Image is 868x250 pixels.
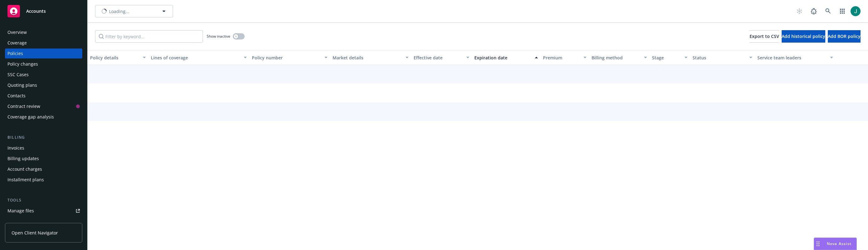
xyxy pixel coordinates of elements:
[7,49,23,58] div: Policies
[7,101,40,111] div: Contract review
[5,175,82,185] a: Installment plans
[5,49,82,58] a: Policies
[851,6,861,16] img: photo
[814,238,822,250] div: Drag to move
[652,54,681,61] div: Stage
[207,34,230,39] span: Show inactive
[5,59,82,69] a: Policy changes
[755,50,836,65] button: Service team leaders
[750,30,779,43] button: Export to CSV
[822,5,834,17] a: Search
[26,9,46,14] span: Accounts
[7,27,27,37] div: Overview
[793,5,806,17] a: Start snowing
[5,164,82,174] a: Account charges
[7,143,24,153] div: Invoices
[252,54,321,61] div: Policy number
[814,238,857,250] button: Nova Assist
[411,50,472,65] button: Effective date
[836,5,849,17] a: Switch app
[828,30,861,43] button: Add BOR policy
[5,112,82,122] a: Coverage gap analysis
[5,80,82,90] a: Quoting plans
[474,54,531,61] div: Expiration date
[543,54,580,61] div: Premium
[782,33,825,39] span: Add historical policy
[7,175,44,185] div: Installment plans
[7,70,29,80] div: SSC Cases
[7,216,39,226] div: Policy checking
[5,70,82,80] a: SSC Cases
[7,206,34,216] div: Manage files
[782,30,825,43] button: Add historical policy
[148,50,249,65] button: Lines of coverage
[5,154,82,164] a: Billing updates
[7,112,54,122] div: Coverage gap analysis
[750,33,779,39] span: Export to CSV
[7,164,42,174] div: Account charges
[5,101,82,111] a: Contract review
[5,38,82,48] a: Coverage
[7,59,38,69] div: Policy changes
[757,54,826,61] div: Service team leaders
[12,229,58,236] span: Open Client Navigator
[540,50,589,65] button: Premium
[5,2,82,20] a: Accounts
[7,38,27,48] div: Coverage
[109,8,129,15] span: Loading...
[7,91,26,101] div: Contacts
[90,54,139,61] div: Policy details
[330,50,411,65] button: Market details
[472,50,541,65] button: Expiration date
[151,54,240,61] div: Lines of coverage
[808,5,820,17] a: Report a Bug
[249,50,330,65] button: Policy number
[592,54,640,61] div: Billing method
[5,216,82,226] a: Policy checking
[5,206,82,216] a: Manage files
[827,241,851,246] span: Nova Assist
[88,50,148,65] button: Policy details
[5,143,82,153] a: Invoices
[7,154,39,164] div: Billing updates
[7,80,37,90] div: Quoting plans
[5,134,82,141] div: Billing
[5,27,82,37] a: Overview
[828,33,861,39] span: Add BOR policy
[693,54,746,61] div: Status
[95,5,173,17] button: Loading...
[333,54,401,61] div: Market details
[589,50,650,65] button: Billing method
[650,50,690,65] button: Stage
[5,197,82,203] div: Tools
[5,91,82,101] a: Contacts
[95,30,203,43] input: Filter by keyword...
[414,54,463,61] div: Effective date
[690,50,755,65] button: Status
